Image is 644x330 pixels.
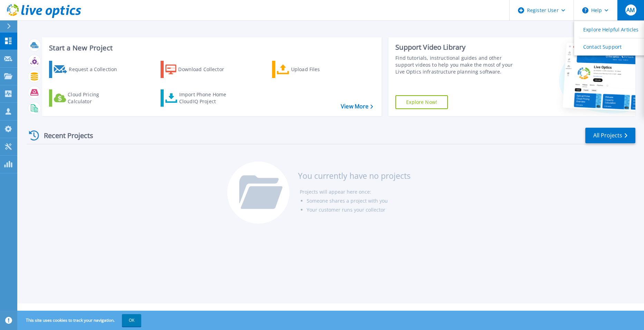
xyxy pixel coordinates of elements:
[19,314,141,327] span: This site uses cookies to track your navigation.
[395,43,521,52] div: Support Video Library
[178,62,233,76] div: Download Collector
[307,205,411,214] li: Your customer runs your collector
[161,61,238,78] a: Download Collector
[27,127,103,144] div: Recent Projects
[341,103,373,110] a: View More
[49,61,126,78] a: Request a Collection
[626,7,635,13] span: AM
[272,61,349,78] a: Upload Files
[307,196,411,205] li: Someone shares a project with you
[69,62,124,76] div: Request a Collection
[49,89,126,107] a: Cloud Pricing Calculator
[179,91,233,105] div: Import Phone Home CloudIQ Project
[395,55,521,75] div: Find tutorials, instructional guides and other support videos to help you make the most of your L...
[298,172,411,179] h3: You currently have no projects
[49,44,373,52] h3: Start a New Project
[68,91,123,105] div: Cloud Pricing Calculator
[291,62,346,76] div: Upload Files
[300,187,411,196] li: Projects will appear here once:
[122,314,141,327] button: OK
[585,128,635,143] a: All Projects
[395,95,448,109] a: Explore Now!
